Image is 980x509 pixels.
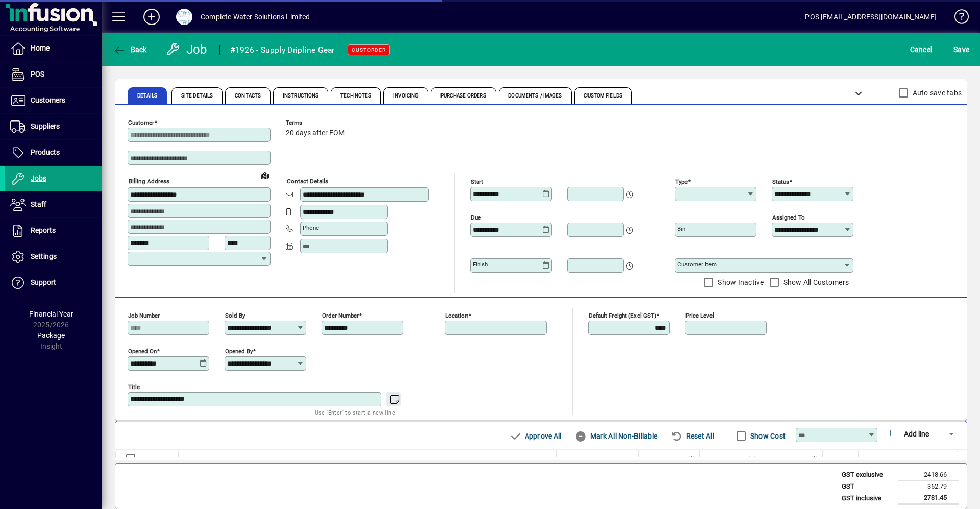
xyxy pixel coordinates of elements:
[5,192,102,217] a: Staff
[953,41,969,58] span: ave
[31,200,46,208] span: Staff
[898,469,959,481] td: 2418.66
[649,455,695,465] span: Rate excl GST ($)
[781,277,849,287] label: Show All Customers
[113,45,147,54] span: Back
[5,244,102,270] a: Settings
[137,93,157,99] span: Details
[473,261,488,268] mat-label: Finish
[765,455,818,465] span: Extend excl GST ($)
[677,261,717,268] mat-label: Customer Item
[748,431,786,441] label: Show Cost
[5,36,102,61] a: Home
[898,492,959,504] td: 2781.45
[675,178,688,185] mat-label: Type
[561,455,584,465] span: Quantity
[37,331,65,340] span: Package
[837,492,898,504] td: GST inclusive
[230,42,335,58] div: #1926 - Supply Dripline Gear
[102,40,158,59] app-page-header-button: Back
[575,428,657,444] span: Mark All Non-Billable
[340,93,371,99] span: Tech Notes
[225,312,245,319] mat-label: Sold by
[947,2,967,35] a: Knowledge Base
[286,129,345,137] span: 20 days after EOM
[31,70,44,78] span: POS
[303,224,319,231] mat-label: Phone
[509,428,561,444] span: Approve All
[168,8,201,26] button: Profile
[589,312,656,319] mat-label: Default Freight (excl GST)
[571,427,661,445] button: Mark All Non-Billable
[128,383,140,391] mat-label: Title
[31,252,57,260] span: Settings
[110,40,150,59] button: Back
[584,93,622,99] span: Custom Fields
[5,88,102,113] a: Customers
[393,93,419,99] span: Invoicing
[235,93,261,99] span: Contacts
[286,119,347,126] span: Terms
[953,45,958,54] span: S
[166,41,209,58] div: Job
[904,430,929,438] span: Add line
[685,312,714,319] mat-label: Price Level
[667,427,718,445] button: Reset All
[31,96,65,104] span: Customers
[772,214,805,221] mat-label: Assigned to
[5,270,102,296] a: Support
[911,88,962,98] label: Auto save tabs
[31,278,56,286] span: Support
[5,218,102,244] a: Reports
[183,455,195,465] span: Item
[31,148,60,156] span: Products
[31,44,50,52] span: Home
[837,480,898,492] td: GST
[716,277,764,287] label: Show Inactive
[908,40,935,59] button: Cancel
[31,174,46,182] span: Jobs
[910,41,933,58] span: Cancel
[5,114,102,139] a: Suppliers
[322,312,359,319] mat-label: Order number
[128,348,157,355] mat-label: Opened On
[471,178,483,185] mat-label: Start
[31,122,60,130] span: Suppliers
[31,226,56,234] span: Reports
[722,455,756,465] span: Discount (%)
[283,93,318,99] span: Instructions
[352,46,386,53] span: CUSTORDER
[152,455,165,465] span: Date
[128,312,160,319] mat-label: Job number
[677,225,685,232] mat-label: Bin
[772,178,789,185] mat-label: Status
[440,93,486,99] span: Purchase Orders
[201,9,310,25] div: Complete Water Solutions Limited
[128,119,154,126] mat-label: Customer
[508,93,562,99] span: Documents / Images
[671,428,714,444] span: Reset All
[5,140,102,165] a: Products
[135,8,168,26] button: Add
[837,469,898,481] td: GST exclusive
[445,312,468,319] mat-label: Location
[951,40,972,59] button: Save
[257,167,273,183] a: View on map
[505,427,566,445] button: Approve All
[827,455,845,465] span: Status
[471,214,481,221] mat-label: Due
[225,348,253,355] mat-label: Opened by
[181,93,213,99] span: Site Details
[29,310,73,318] span: Financial Year
[805,9,937,25] div: POS [EMAIL_ADDRESS][DOMAIN_NAME]
[5,62,102,87] a: POS
[273,455,304,465] span: Description
[315,406,395,418] mat-hint: Use 'Enter' to start a new line
[898,480,959,492] td: 362.79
